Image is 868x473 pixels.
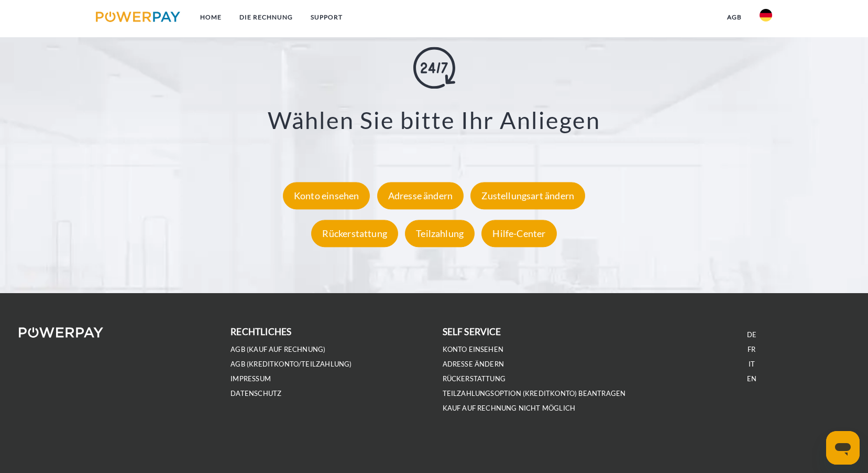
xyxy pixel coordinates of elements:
a: Teilzahlungsoption (KREDITKONTO) beantragen [443,389,626,398]
a: Rückerstattung [309,228,401,239]
a: Teilzahlung [402,228,477,239]
a: DATENSCHUTZ [230,389,281,398]
div: Rückerstattung [311,220,398,247]
a: agb [718,8,751,27]
img: online-shopping.svg [413,47,455,89]
iframe: Schaltfläche zum Öffnen des Messaging-Fensters [826,431,860,465]
a: IT [749,360,755,369]
a: Adresse ändern [443,360,504,369]
a: Kauf auf Rechnung nicht möglich [443,404,576,413]
div: Adresse ändern [377,182,464,209]
a: SUPPORT [302,8,351,27]
div: Hilfe-Center [481,220,556,247]
h3: Wählen Sie bitte Ihr Anliegen [57,106,811,135]
a: EN [747,374,756,383]
a: Zustellungsart ändern [468,190,588,201]
a: DE [747,330,756,339]
a: Rückerstattung [443,374,506,383]
a: FR [748,345,755,354]
a: DIE RECHNUNG [230,8,302,27]
a: Hilfe-Center [479,228,559,239]
a: Home [191,8,230,27]
a: Konto einsehen [280,190,373,201]
a: Adresse ändern [375,190,467,201]
a: AGB (Kauf auf Rechnung) [230,345,325,354]
b: self service [443,326,501,337]
b: rechtliches [230,326,291,337]
div: Teilzahlung [405,220,475,247]
div: Konto einsehen [283,182,370,209]
img: logo-powerpay-white.svg [19,327,103,338]
a: Konto einsehen [443,345,504,354]
a: IMPRESSUM [230,374,271,383]
div: Zustellungsart ändern [470,182,585,209]
a: AGB (Kreditkonto/Teilzahlung) [230,360,351,369]
img: de [760,9,772,21]
img: logo-powerpay.svg [96,12,180,22]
